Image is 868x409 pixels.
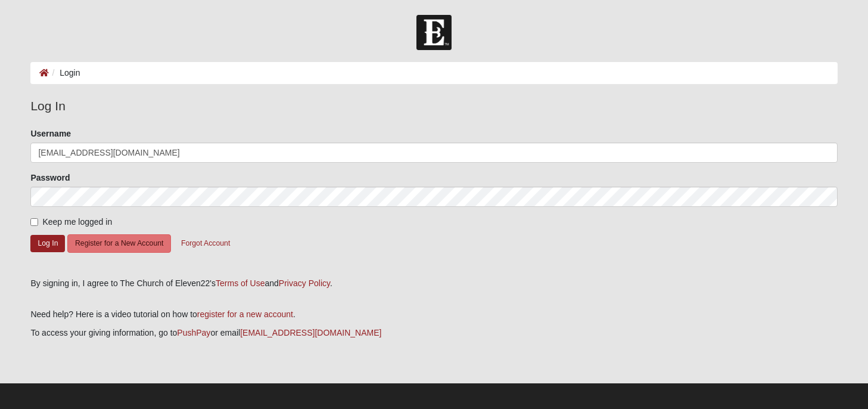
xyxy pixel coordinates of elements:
button: Log In [30,235,65,252]
p: To access your giving information, go to or email [30,327,837,339]
label: Password [30,172,70,184]
a: PushPay [177,328,210,337]
a: register for a new account [197,309,293,319]
a: [EMAIL_ADDRESS][DOMAIN_NAME] [240,328,381,337]
legend: Log In [30,97,837,116]
p: Need help? Here is a video tutorial on how to . [30,308,837,321]
div: By signing in, I agree to The Church of Eleven22's and . [30,277,837,290]
button: Register for a New Account [67,234,171,253]
img: Church of Eleven22 Logo [416,15,452,50]
a: Terms of Use [216,278,265,288]
a: Privacy Policy [279,278,330,288]
button: Forgot Account [173,234,238,253]
label: Username [30,128,71,140]
span: Keep me logged in [42,217,112,227]
li: Login [49,67,80,79]
input: Keep me logged in [30,218,38,226]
